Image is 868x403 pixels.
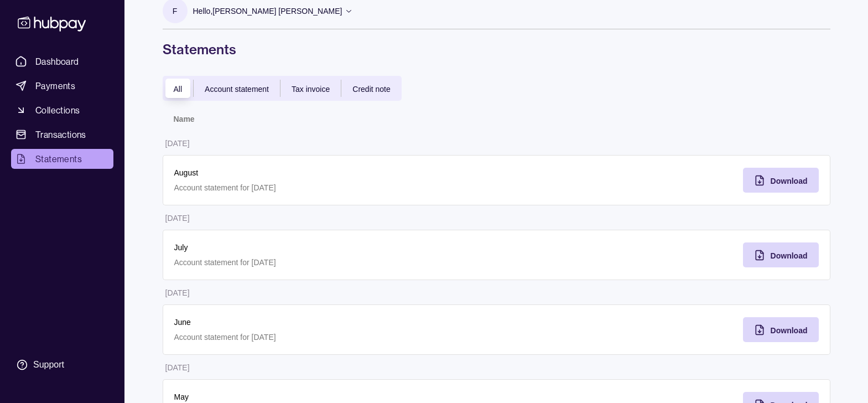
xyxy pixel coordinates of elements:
[771,326,808,335] span: Download
[11,100,113,120] a: Collections
[35,79,75,92] span: Payments
[174,182,486,194] p: Account statement for [DATE]
[33,359,64,371] div: Support
[165,288,190,297] p: [DATE]
[174,256,486,268] p: Account statement for [DATE]
[743,242,819,267] button: Download
[163,40,830,58] h1: Statements
[11,76,113,96] a: Payments
[771,177,808,185] span: Download
[174,115,195,123] p: Name
[352,85,390,94] span: Credit note
[292,85,330,94] span: Tax invoice
[174,331,486,343] p: Account statement for [DATE]
[174,167,486,179] p: August
[174,391,486,403] p: May
[193,5,342,17] p: Hello, [PERSON_NAME] [PERSON_NAME]
[11,149,113,169] a: Statements
[35,104,80,117] span: Collections
[743,317,819,342] button: Download
[174,85,183,94] span: All
[35,55,79,68] span: Dashboard
[11,353,113,376] a: Support
[173,5,178,17] p: F
[771,251,808,260] span: Download
[165,363,190,372] p: [DATE]
[165,214,190,223] p: [DATE]
[35,128,86,141] span: Transactions
[163,76,402,101] div: documentTypes
[11,51,113,71] a: Dashboard
[35,152,82,166] span: Statements
[743,168,819,193] button: Download
[11,125,113,144] a: Transactions
[165,139,190,148] p: [DATE]
[205,85,269,94] span: Account statement
[174,241,486,254] p: July
[174,316,486,328] p: June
